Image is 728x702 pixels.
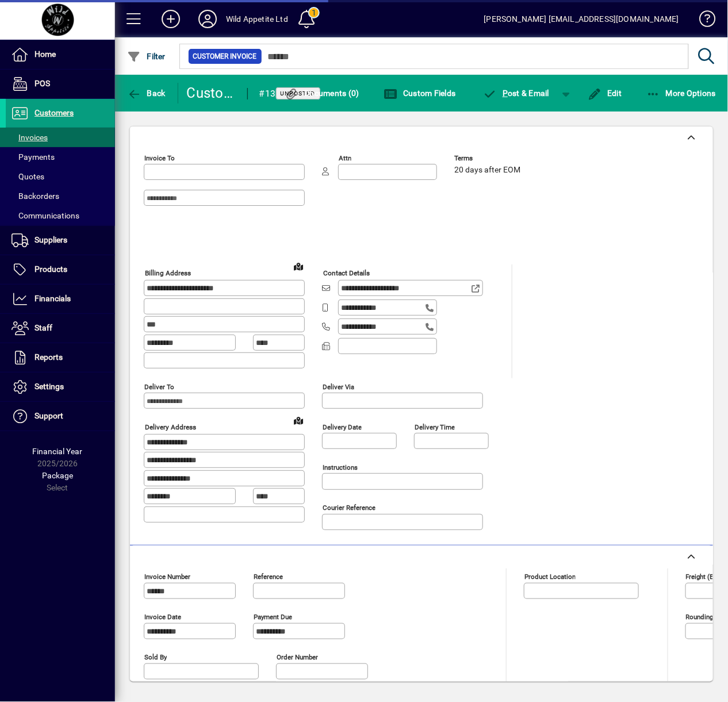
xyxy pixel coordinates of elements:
[144,382,174,390] mat-label: Deliver To
[187,84,236,102] div: Customer Invoice
[484,10,679,28] div: [PERSON_NAME] [EMAIL_ADDRESS][DOMAIN_NAME]
[339,154,351,162] mat-label: Attn
[144,613,181,621] mat-label: Invoice date
[42,471,73,480] span: Package
[381,83,459,103] button: Custom Fields
[127,52,166,61] span: Filter
[6,255,115,284] a: Products
[35,294,71,303] span: Financials
[35,49,56,59] span: Home
[6,167,115,186] a: Quotes
[144,653,167,661] mat-label: Sold by
[6,128,115,147] a: Invoices
[259,85,282,103] div: #139315
[35,235,67,244] span: Suppliers
[691,2,714,40] a: Knowledge Base
[323,423,362,431] mat-label: Delivery date
[124,83,168,103] button: Back
[33,447,83,456] span: Financial Year
[35,323,52,332] span: Staff
[585,83,625,103] button: Edit
[35,411,63,420] span: Support
[35,79,50,88] span: POS
[12,191,59,201] span: Backorders
[6,206,115,225] a: Communications
[524,573,576,581] mat-label: Product location
[35,264,67,274] span: Products
[454,155,523,162] span: Terms
[323,382,354,390] mat-label: Deliver via
[6,186,115,206] a: Backorders
[454,166,520,175] span: 20 days after EOM
[189,9,226,29] button: Profile
[6,285,115,313] a: Financials
[477,83,555,103] button: Post & Email
[6,70,115,98] a: POS
[588,89,622,98] span: Edit
[289,257,308,275] a: View on map
[35,352,63,362] span: Reports
[277,653,318,661] mat-label: Order number
[254,613,292,621] mat-label: Payment due
[124,46,168,67] button: Filter
[12,211,79,220] span: Communications
[6,373,115,401] a: Settings
[384,89,456,98] span: Custom Fields
[643,83,719,103] button: More Options
[152,9,189,29] button: Add
[254,573,283,581] mat-label: Reference
[6,147,115,167] a: Payments
[686,613,714,621] mat-label: Rounding
[12,133,48,142] span: Invoices
[127,89,166,98] span: Back
[12,172,44,181] span: Quotes
[115,83,178,103] app-page-header-button: Back
[35,382,64,391] span: Settings
[483,89,550,98] span: ost & Email
[6,343,115,372] a: Reports
[6,314,115,343] a: Staff
[35,108,74,117] span: Customers
[12,152,55,162] span: Payments
[144,573,190,581] mat-label: Invoice number
[282,83,362,103] button: Documents (0)
[289,411,308,429] a: View on map
[144,154,175,162] mat-label: Invoice To
[415,423,455,431] mat-label: Delivery time
[193,51,257,62] span: Customer Invoice
[503,89,508,98] span: P
[323,463,358,471] mat-label: Instructions
[6,402,115,431] a: Support
[6,40,115,69] a: Home
[226,10,288,28] div: Wild Appetite Ltd
[6,226,115,255] a: Suppliers
[285,89,359,98] span: Documents (0)
[646,89,716,98] span: More Options
[323,504,376,512] mat-label: Courier Reference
